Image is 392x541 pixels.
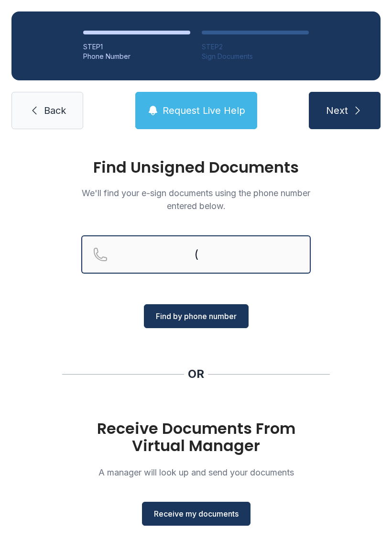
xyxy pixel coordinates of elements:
div: OR [188,366,204,382]
span: Back [44,104,66,117]
p: A manager will look up and send your documents [81,466,311,479]
span: Next [326,104,348,117]
span: Find by phone number [156,310,237,322]
div: STEP 1 [83,42,190,52]
h1: Find Unsigned Documents [81,160,311,175]
p: We'll find your e-sign documents using the phone number entered below. [81,187,311,212]
span: Receive my documents [154,508,239,519]
h1: Receive Documents From Virtual Manager [81,420,311,454]
div: Phone Number [83,52,190,61]
div: Sign Documents [202,52,309,61]
input: Reservation phone number [81,235,311,274]
span: Request Live Help [163,104,245,117]
div: STEP 2 [202,42,309,52]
